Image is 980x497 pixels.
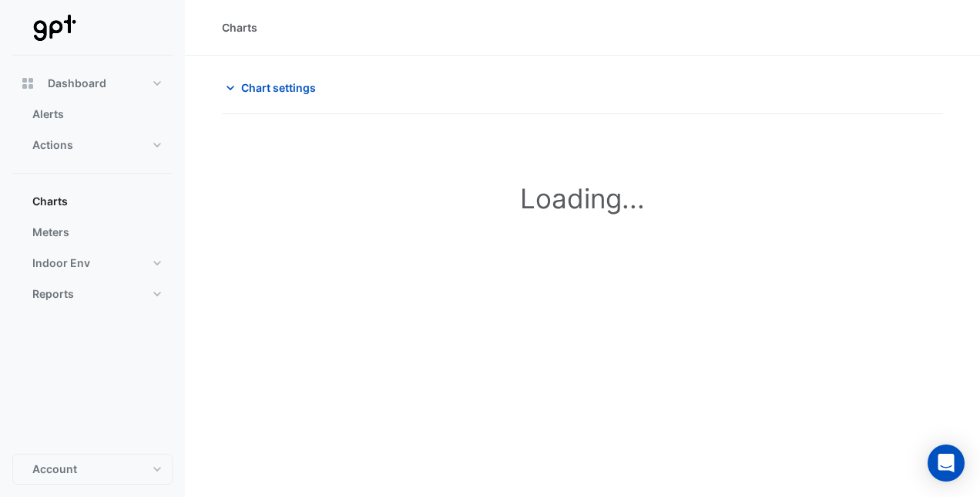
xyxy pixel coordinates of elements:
[32,255,90,271] span: Indoor Env
[20,76,35,91] app-icon: Dashboard
[18,12,88,43] img: Company Logo
[12,68,173,99] button: Dashboard
[32,286,74,302] span: Reports
[12,248,173,279] button: Indoor Env
[48,76,106,91] span: Dashboard
[32,106,64,122] span: Alerts
[12,186,173,217] button: Charts
[12,130,173,161] button: Actions
[12,217,173,248] button: Meters
[32,225,69,240] span: Meters
[241,79,316,96] span: Chart settings
[12,454,173,485] button: Account
[12,279,173,309] button: Reports
[32,194,68,209] span: Charts
[222,19,257,35] div: Charts
[928,445,965,482] div: Open Intercom Messenger
[222,74,326,101] button: Chart settings
[12,99,173,130] button: Alerts
[32,461,77,477] span: Account
[256,182,909,215] h1: Loading...
[32,137,73,153] span: Actions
